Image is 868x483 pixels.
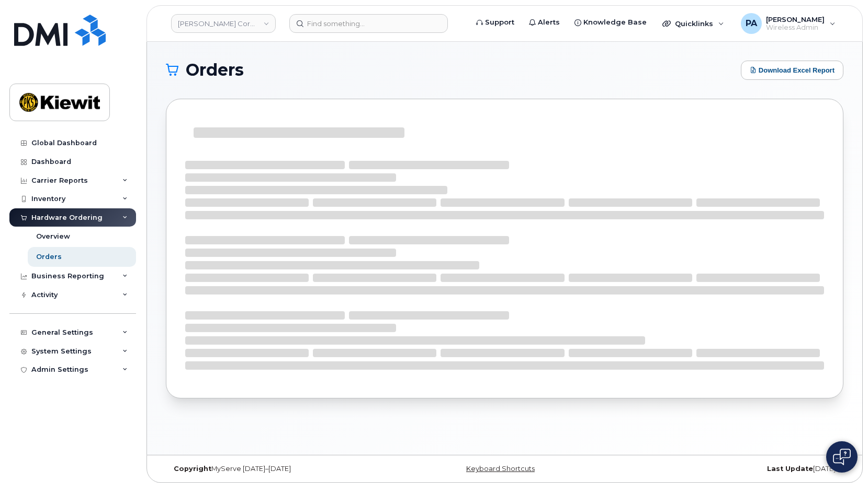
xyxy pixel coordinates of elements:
[186,62,244,78] span: Orders
[767,465,813,473] strong: Last Update
[166,465,392,473] div: MyServe [DATE]–[DATE]
[741,61,843,80] button: Download Excel Report
[617,465,843,473] div: [DATE]
[174,465,211,473] strong: Copyright
[466,465,535,473] a: Keyboard Shortcuts
[833,449,851,465] img: Open chat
